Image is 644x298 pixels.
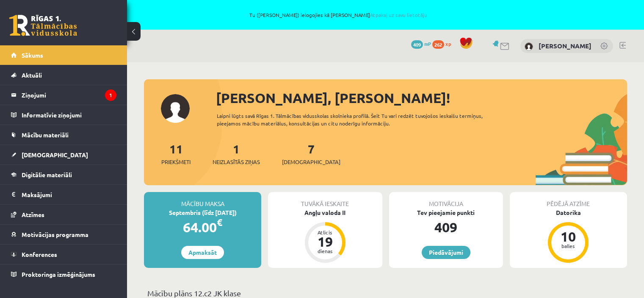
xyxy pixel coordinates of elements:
[389,208,503,217] div: Tev pieejamie punkti
[213,158,260,166] span: Neizlasītās ziņas
[424,40,431,47] span: mP
[268,208,382,217] div: Angļu valoda II
[213,141,260,166] a: 1Neizlasītās ziņas
[105,89,116,101] i: 1
[97,12,580,17] span: Tu ([PERSON_NAME]) ielogojies kā [PERSON_NAME]
[11,85,116,105] a: Ziņojumi1
[411,40,423,49] span: 409
[268,192,382,208] div: Tuvākā ieskaite
[144,208,261,217] div: Septembris (līdz [DATE])
[217,112,507,127] div: Laipni lūgts savā Rīgas 1. Tālmācības vidusskolas skolnieka profilā. Šeit Tu vari redzēt tuvojošo...
[161,158,191,166] span: Priekšmeti
[268,208,382,264] a: Angļu valoda II Atlicis 19 dienas
[422,246,470,259] a: Piedāvājumi
[11,245,116,264] a: Konferences
[22,131,69,139] span: Mācību materiāli
[510,208,627,264] a: Datorika 10 balles
[161,141,191,166] a: 11Priekšmeti
[144,192,261,208] div: Mācību maksa
[22,231,88,238] span: Motivācijas programma
[411,40,431,47] a: 409 mP
[11,205,116,224] a: Atzīmes
[445,40,451,47] span: xp
[370,11,427,18] a: Atpakaļ uz savu lietotāju
[312,230,338,235] div: Atlicis
[389,217,503,237] div: 409
[556,243,581,248] div: balles
[22,51,43,59] span: Sākums
[11,185,116,204] a: Maksājumi
[217,216,222,228] span: €
[11,125,116,145] a: Mācību materiāli
[144,217,261,237] div: 64.00
[22,211,44,218] span: Atzīmes
[216,88,627,108] div: [PERSON_NAME], [PERSON_NAME]!
[539,42,591,50] a: [PERSON_NAME]
[510,208,627,217] div: Datorika
[432,40,444,49] span: 262
[312,235,338,248] div: 19
[282,141,340,166] a: 7[DEMOGRAPHIC_DATA]
[11,105,116,125] a: Informatīvie ziņojumi
[11,145,116,164] a: [DEMOGRAPHIC_DATA]
[22,85,116,105] legend: Ziņojumi
[432,40,455,47] a: 262 xp
[181,246,224,259] a: Apmaksāt
[22,270,95,278] span: Proktoringa izmēģinājums
[389,192,503,208] div: Motivācija
[22,71,42,79] span: Aktuāli
[11,265,116,284] a: Proktoringa izmēģinājums
[11,225,116,244] a: Motivācijas programma
[510,192,627,208] div: Pēdējā atzīme
[9,15,77,36] a: Rīgas 1. Tālmācības vidusskola
[22,105,116,125] legend: Informatīvie ziņojumi
[22,171,72,178] span: Digitālie materiāli
[525,42,533,51] img: Katrīne Rubene
[22,151,88,159] span: [DEMOGRAPHIC_DATA]
[11,45,116,65] a: Sākums
[11,165,116,184] a: Digitālie materiāli
[11,65,116,85] a: Aktuāli
[556,230,581,243] div: 10
[312,248,338,253] div: dienas
[22,185,116,204] legend: Maksājumi
[282,158,340,166] span: [DEMOGRAPHIC_DATA]
[22,251,57,258] span: Konferences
